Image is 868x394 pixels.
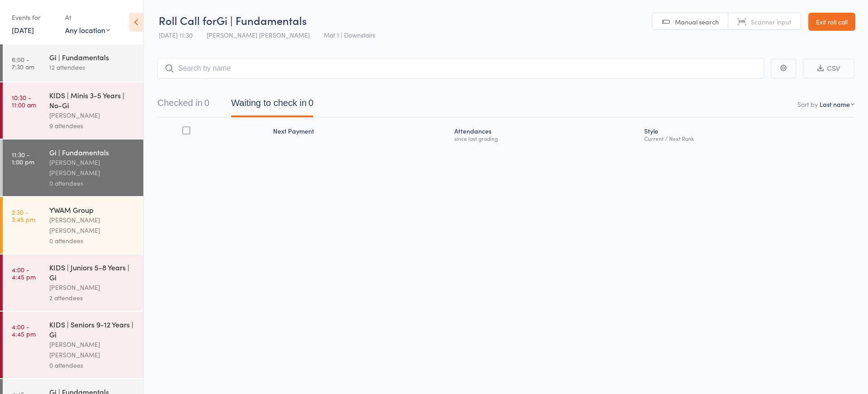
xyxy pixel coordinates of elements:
a: [DATE] [12,25,34,35]
div: 0 attendees [49,235,136,246]
div: [PERSON_NAME] [49,282,136,293]
a: 4:00 -4:45 pmKIDS | Juniors 5-8 Years | Gi[PERSON_NAME]2 attendees [3,255,143,311]
span: Manual search [675,17,719,26]
div: [PERSON_NAME] [49,110,136,120]
div: Current / Next Rank [644,135,851,141]
a: 2:30 -3:45 pmYWAM Group[PERSON_NAME] [PERSON_NAME]0 attendees [3,197,143,254]
time: 4:00 - 4:45 pm [12,323,36,337]
div: At [65,10,110,25]
button: Checked in0 [157,93,209,117]
time: 6:00 - 7:30 am [12,56,34,70]
div: Last name [820,100,850,109]
div: since last grading [454,135,637,141]
div: Events for [12,10,56,25]
div: Gi | Fundamentals [49,52,136,62]
div: Atten­dances [451,122,641,146]
span: [PERSON_NAME] [PERSON_NAME] [207,30,310,39]
div: [PERSON_NAME] [PERSON_NAME] [49,215,136,235]
time: 2:30 - 3:45 pm [12,208,35,223]
div: KIDS | Seniors 9-12 Years | Gi [49,319,136,339]
button: CSV [803,59,854,78]
div: 9 attendees [49,120,136,131]
div: KIDS | Minis 3-5 Years | No-Gi [49,90,136,110]
div: KIDS | Juniors 5-8 Years | Gi [49,262,136,282]
div: 0 attendees [49,178,136,188]
div: Next Payment [269,122,451,146]
time: 11:30 - 1:00 pm [12,151,34,165]
div: 12 attendees [49,62,136,72]
time: 4:00 - 4:45 pm [12,266,36,280]
div: 0 [308,98,313,108]
div: [PERSON_NAME] [PERSON_NAME] [49,339,136,360]
input: Search by name [157,58,764,79]
a: 4:00 -4:45 pmKIDS | Seniors 9-12 Years | Gi[PERSON_NAME] [PERSON_NAME]0 attendees [3,312,143,378]
div: Gi | Fundamentals [49,147,136,157]
span: Gi | Fundamentals [217,13,307,28]
div: Any location [65,25,110,35]
div: 0 attendees [49,360,136,370]
a: 11:30 -1:00 pmGi | Fundamentals[PERSON_NAME] [PERSON_NAME]0 attendees [3,139,143,196]
label: Sort by [797,100,818,109]
a: 10:30 -11:00 amKIDS | Minis 3-5 Years | No-Gi[PERSON_NAME]9 attendees [3,82,143,139]
div: 0 [204,98,209,108]
div: Style [641,122,854,146]
span: Mat 1 | Downstairs [324,30,375,39]
span: Scanner input [751,17,792,26]
div: 2 attendees [49,293,136,303]
a: Exit roll call [808,13,855,31]
span: [DATE] 11:30 [159,30,193,39]
time: 10:30 - 11:00 am [12,94,36,108]
a: 6:00 -7:30 amGi | Fundamentals12 attendees [3,44,143,82]
span: Roll Call for [159,13,217,28]
div: YWAM Group [49,205,136,215]
div: [PERSON_NAME] [PERSON_NAME] [49,157,136,178]
button: Waiting to check in0 [231,93,313,117]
